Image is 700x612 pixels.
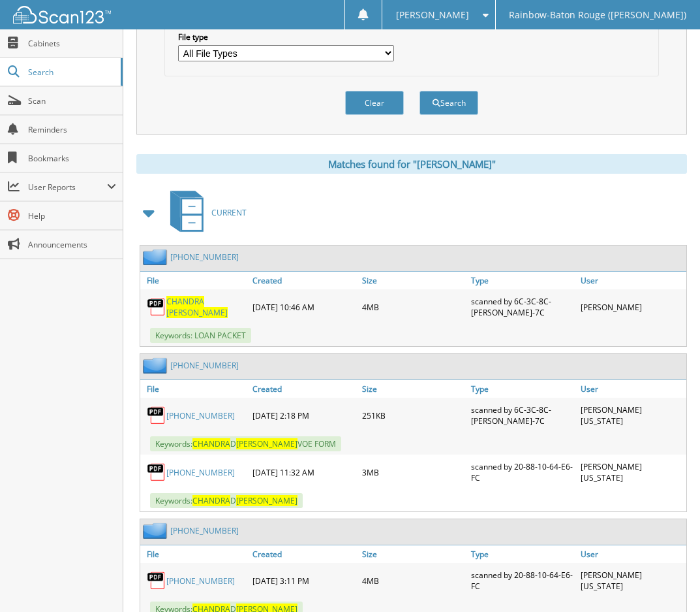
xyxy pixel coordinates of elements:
[140,545,249,563] a: File
[468,380,577,398] a: Type
[468,272,577,289] a: Type
[136,154,687,174] div: Matches found for "[PERSON_NAME]"
[468,566,577,595] div: scanned by 20-88-10-64-E6-FC
[249,272,358,289] a: Created
[143,523,170,539] img: folder2.png
[635,549,700,612] iframe: Chat Widget
[166,410,235,421] a: [PHONE_NUMBER]
[170,251,239,263] a: [PHONE_NUMBER]
[166,307,228,318] span: [PERSON_NAME]
[166,296,246,318] a: CHANDRA [PERSON_NAME]
[28,210,116,221] span: Help
[359,545,468,563] a: Size
[192,495,230,506] span: CHANDRA
[249,401,358,430] div: [DATE] 2:18 PM
[419,91,478,115] button: Search
[140,272,249,289] a: File
[345,91,404,115] button: Clear
[577,566,686,595] div: [PERSON_NAME][US_STATE]
[170,360,239,371] a: [PHONE_NUMBER]
[509,11,686,19] span: Rainbow-Baton Rouge ([PERSON_NAME])
[577,401,686,430] div: [PERSON_NAME][US_STATE]
[150,436,341,451] span: Keywords: D VOE FORM
[28,38,116,49] span: Cabinets
[147,571,166,590] img: PDF.png
[359,293,468,321] div: 4MB
[359,380,468,398] a: Size
[211,207,247,218] span: CURRENT
[166,467,235,478] a: [PHONE_NUMBER]
[396,11,469,19] span: [PERSON_NAME]
[249,293,358,321] div: [DATE] 10:46 AM
[170,525,239,536] a: [PHONE_NUMBER]
[468,458,577,487] div: scanned by 20-88-10-64-E6-FC
[28,67,114,78] span: Search
[162,187,247,238] a: CURRENT
[249,458,358,487] div: [DATE] 11:32 AM
[359,272,468,289] a: Size
[147,297,166,317] img: PDF.png
[166,575,235,587] a: [PHONE_NUMBER]
[249,380,358,398] a: Created
[359,458,468,487] div: 3MB
[468,401,577,430] div: scanned by 6C-3C-8C-[PERSON_NAME]-7C
[28,124,116,135] span: Reminders
[468,545,577,563] a: Type
[192,438,230,449] span: CHANDRA
[143,249,170,265] img: folder2.png
[147,462,166,482] img: PDF.png
[28,95,116,106] span: Scan
[577,380,686,398] a: User
[577,545,686,563] a: User
[150,328,251,343] span: Keywords: LOAN PACKET
[147,406,166,425] img: PDF.png
[13,6,111,24] img: scan123-logo-white.svg
[166,296,204,307] span: CHANDRA
[236,438,297,449] span: [PERSON_NAME]
[577,293,686,321] div: [PERSON_NAME]
[28,153,116,164] span: Bookmarks
[143,357,170,374] img: folder2.png
[28,182,107,193] span: User Reports
[468,293,577,321] div: scanned by 6C-3C-8C-[PERSON_NAME]-7C
[249,545,358,563] a: Created
[236,495,297,506] span: [PERSON_NAME]
[359,401,468,430] div: 251KB
[150,493,303,508] span: Keywords: D
[178,31,394,42] label: File type
[28,239,116,250] span: Announcements
[577,272,686,289] a: User
[249,566,358,595] div: [DATE] 3:11 PM
[359,566,468,595] div: 4MB
[140,380,249,398] a: File
[577,458,686,487] div: [PERSON_NAME][US_STATE]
